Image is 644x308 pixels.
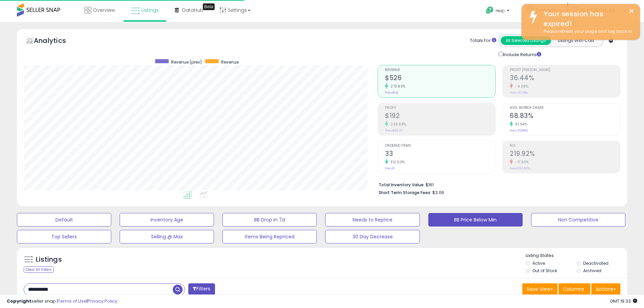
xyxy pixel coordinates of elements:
span: Revenue [385,68,495,72]
span: Overview [93,7,115,14]
button: BB Price Below Min [428,213,523,227]
button: Listings With Cost [551,36,601,45]
small: -9.08% [513,84,528,89]
div: Your session has expired! [539,9,635,28]
label: Deactivated [583,260,609,266]
li: $161 [379,180,615,188]
div: Totals For [470,38,496,44]
h2: 36.44% [510,74,620,83]
button: All Selected Listings [501,36,551,45]
b: Total Inventory Value: [379,182,425,188]
div: Tooltip anchor [203,3,215,10]
a: Help [480,1,516,22]
button: Non Competitive [531,213,625,227]
h2: 68.83% [510,112,620,121]
button: Top Sellers [17,230,111,243]
h5: Listings [36,255,62,264]
span: $3.06 [432,189,444,196]
span: Avg. Buybox Share [510,106,620,110]
label: Active [532,260,545,266]
h2: $526 [385,74,495,83]
h2: 33 [385,150,495,159]
small: Prev: 8 [385,166,394,170]
span: Profit [PERSON_NAME] [510,68,620,72]
label: Out of Stock [532,268,557,274]
a: Privacy Policy [88,298,117,304]
button: Actions [591,283,620,295]
span: Revenue [221,59,239,65]
div: seller snap | | [7,298,117,305]
p: Listing States: [526,253,627,259]
h5: Analytics [34,36,79,47]
small: Prev: $141 [385,91,398,95]
small: 273.80% [388,84,406,89]
span: Listings [141,7,159,14]
span: ROI [510,144,620,148]
strong: Copyright [7,298,31,304]
small: Prev: 266.90% [510,166,530,170]
span: DataHub [182,7,204,14]
a: Terms of Use [58,298,87,304]
span: Profit [385,106,495,110]
span: Columns [563,286,584,292]
h2: $192 [385,112,495,121]
small: Prev: $56.37 [385,128,403,133]
button: Default [17,213,111,227]
button: Selling @ Max [120,230,214,243]
button: Columns [558,283,590,295]
small: 312.50% [388,160,405,165]
button: BB Drop in 7d [222,213,317,227]
b: Short Term Storage Fees: [379,190,431,195]
button: Items Being Repriced [222,230,317,243]
div: Clear All Filters [24,266,54,273]
div: Include Returns [494,50,549,58]
label: Archived [583,268,601,274]
button: Inventory Age [120,213,214,227]
button: × [629,7,634,15]
button: Filters [188,283,215,295]
button: 30 Day Decrease [325,230,420,243]
small: Prev: 35.86% [510,128,528,133]
h2: 219.92% [510,150,620,159]
span: 2025-09-14 19:33 GMT [610,298,637,304]
i: Get Help [485,6,494,15]
span: Revenue (prev) [171,59,202,65]
div: Please refresh your page and log back in [539,28,635,35]
span: Ordered Items [385,144,495,148]
span: Help [496,8,505,14]
button: Save View [522,283,557,295]
button: Needs to Reprice [325,213,420,227]
small: -17.60% [513,160,529,165]
small: 91.94% [513,122,527,127]
small: Prev: 40.08% [510,91,528,95]
small: 239.88% [388,122,406,127]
